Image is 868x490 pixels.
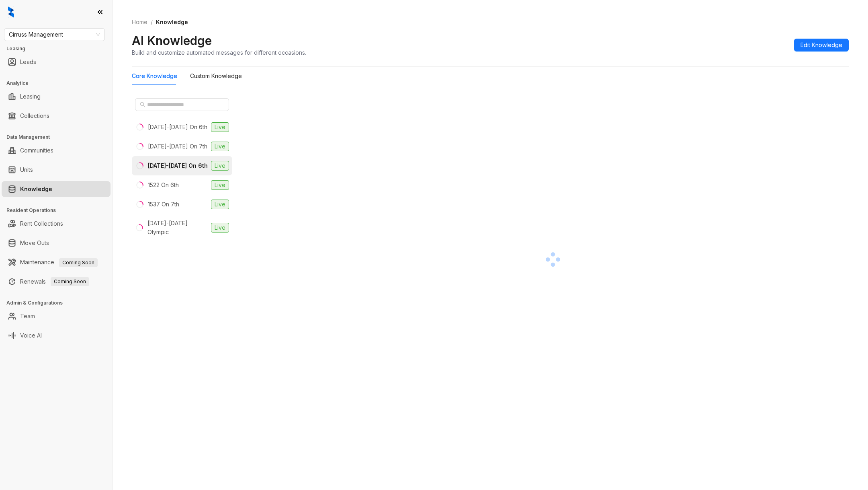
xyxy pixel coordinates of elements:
h2: AI Knowledge [132,33,212,48]
a: Team [20,308,35,324]
div: 1537 On 7th [148,200,179,209]
span: Live [211,223,229,233]
a: Home [130,18,149,27]
span: Edit Knowledge [800,41,842,49]
span: Live [211,180,229,190]
div: Custom Knowledge [190,72,242,80]
span: Cirruss Management [9,29,100,41]
span: Live [211,122,229,132]
li: Rent Collections [2,216,111,232]
h3: Resident Operations [6,207,112,214]
span: search [140,102,145,107]
a: Voice AI [20,327,42,344]
span: Live [211,142,229,151]
li: Leads [2,54,111,70]
li: Knowledge [2,181,111,197]
li: Move Outs [2,235,111,251]
div: [DATE]-[DATE] On 6th [148,123,207,132]
span: Live [211,200,229,209]
h3: Admin & Configurations [6,299,112,307]
span: Knowledge [156,19,188,25]
h3: Leasing [6,45,112,52]
span: Coming Soon [59,258,98,267]
div: [DATE]-[DATE] On 6th [148,161,208,170]
button: Edit Knowledge [794,39,849,51]
a: Rent Collections [20,216,63,232]
a: Communities [20,142,53,159]
li: / [151,18,153,27]
li: Collections [2,108,111,124]
div: [DATE]-[DATE] Olympic [147,219,208,237]
li: Renewals [2,274,111,290]
span: Live [211,161,229,171]
span: Coming Soon [51,277,89,286]
li: Voice AI [2,327,111,344]
a: Collections [20,108,49,124]
h3: Data Management [6,134,112,141]
div: Core Knowledge [132,72,177,80]
a: Knowledge [20,181,52,197]
li: Communities [2,142,111,159]
h3: Analytics [6,80,112,87]
li: Maintenance [2,254,111,270]
a: Leasing [20,89,41,105]
img: logo [8,6,14,18]
li: Team [2,308,111,324]
a: Units [20,162,33,178]
div: Build and customize automated messages for different occasions. [132,48,306,57]
li: Units [2,162,111,178]
a: Leads [20,54,36,70]
div: [DATE]-[DATE] On 7th [148,142,207,151]
a: RenewalsComing Soon [20,274,89,290]
div: 1522 On 6th [148,181,179,189]
a: Move Outs [20,235,49,251]
li: Leasing [2,89,111,105]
